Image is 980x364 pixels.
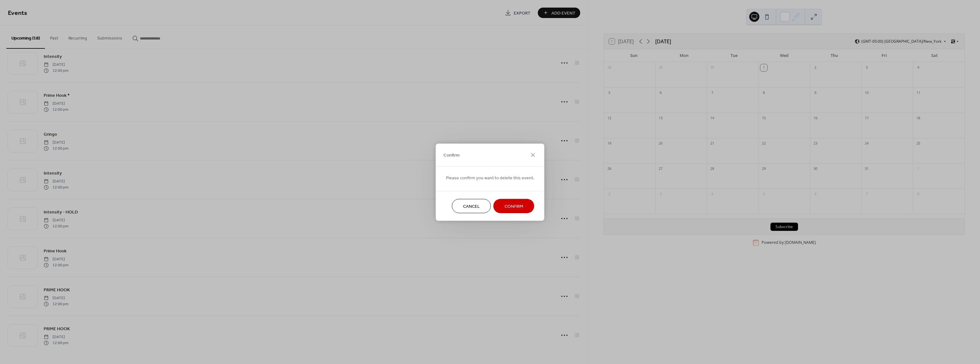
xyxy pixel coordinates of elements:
button: Cancel [452,199,491,213]
span: Confirm [443,152,460,159]
span: Confirm [505,203,523,210]
button: Confirm [493,199,534,213]
span: Please confirm you want to delete this event. [446,175,534,181]
span: Cancel [463,203,480,210]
